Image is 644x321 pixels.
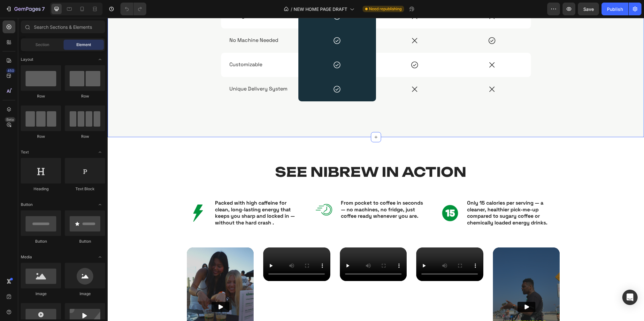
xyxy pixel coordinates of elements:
[607,6,623,12] div: Publish
[291,6,292,12] span: /
[122,43,183,50] p: Customizable
[95,54,105,65] span: Toggle open
[122,19,183,26] p: No Machine Needed
[122,68,183,74] p: Unique Delivery System
[156,230,222,263] video: Video
[21,149,29,155] span: Text
[21,186,61,192] div: Heading
[21,134,61,139] div: Row
[369,6,402,12] span: Need republishing
[21,20,105,33] input: Search Sections & Elements
[410,284,428,294] button: Play
[65,93,105,99] div: Row
[104,284,122,294] button: Play
[622,290,638,305] div: Open Intercom Messenger
[107,182,187,208] strong: Packed with high caffeine for clean, long-lasting energy that keeps you sharp and locked in — wit...
[65,291,105,297] div: Image
[21,202,33,207] span: Button
[3,3,48,15] button: 7
[578,3,599,15] button: Save
[5,117,15,122] div: Beta
[95,200,105,210] span: Toggle open
[21,93,61,99] div: Row
[208,183,225,200] img: gempages_576587620184752978-f3abf4e6-cf50-47cf-ae02-0ac9870379ae.png
[232,230,299,263] video: Video
[6,68,15,73] div: 450
[309,230,375,263] video: Video
[42,5,45,13] p: 7
[120,3,146,15] div: Undo/Redo
[21,57,33,62] span: Layout
[21,254,32,260] span: Media
[359,182,440,208] strong: Only 15 calories per serving — a cleaner, healthier pick-me-up compared to sugary coffee or chemi...
[108,18,644,321] iframe: Design area
[95,147,105,157] span: Toggle open
[82,186,99,204] img: gempages_576587620184752978-9ffe3b92-d764-440e-8dc5-3d0e0607adad.png
[76,42,91,48] span: Element
[13,145,513,163] h2: SEE NIBREW IN ACTION
[21,239,61,244] div: Button
[233,182,315,202] strong: From pocket to coffee in seconds — no machines, no fridge, just coffee ready whenever you are.
[21,291,61,297] div: Image
[65,134,105,139] div: Row
[602,3,628,15] button: Publish
[65,186,105,192] div: Text Block
[65,239,105,244] div: Button
[35,42,49,48] span: Section
[583,6,594,12] span: Save
[334,186,351,204] img: gempages_576587620184752978-17c172f7-b1e6-4e00-800d-aba95b248f22.png
[294,6,347,12] span: NEW HOME PAGE DRAFT
[95,252,105,262] span: Toggle open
